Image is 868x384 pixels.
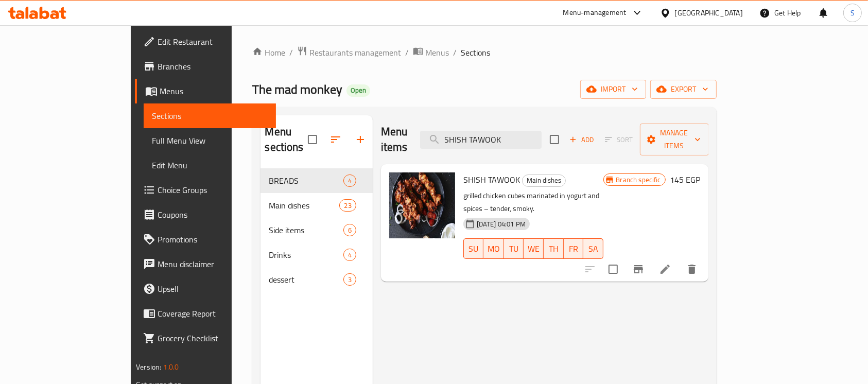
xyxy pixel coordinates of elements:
[135,301,276,326] a: Coverage Report
[252,46,716,59] nav: breadcrumb
[344,176,356,186] span: 4
[152,134,268,147] span: Full Menu View
[135,202,276,227] a: Coupons
[152,110,268,122] span: Sections
[648,127,701,152] span: Manage items
[158,332,268,344] span: Grocery Checklist
[389,172,455,238] img: SHISH TAWOOK
[261,193,372,218] div: Main dishes23
[670,172,700,187] h6: 145 EGP
[453,46,457,59] li: /
[309,46,401,59] span: Restaurants management
[343,174,356,187] div: items
[602,258,624,280] span: Select to update
[340,201,355,211] span: 23
[580,80,646,99] button: import
[158,208,268,221] span: Coupons
[252,78,342,101] span: The mad monkey
[640,124,709,155] button: Manage items
[565,132,598,148] span: Add item
[135,178,276,202] a: Choice Groups
[339,199,356,212] div: items
[269,174,343,187] div: BREADS
[136,360,161,374] span: Version:
[158,184,268,196] span: Choice Groups
[405,46,409,59] li: /
[461,46,490,59] span: Sections
[158,283,268,295] span: Upsell
[650,80,717,99] button: export
[261,168,372,193] div: BREADS4
[348,127,373,152] button: Add section
[269,224,343,236] div: Side items
[504,238,524,259] button: TU
[344,225,356,235] span: 6
[850,7,855,19] span: S
[544,129,565,150] span: Select section
[163,360,179,374] span: 1.0.0
[265,124,307,155] h2: Menu sections
[473,219,530,229] span: [DATE] 04:01 PM
[659,263,671,275] a: Edit menu item
[261,267,372,292] div: dessert3
[508,241,519,256] span: TU
[568,241,579,256] span: FR
[463,172,520,187] span: SHISH TAWOOK
[483,238,504,259] button: MO
[144,128,276,153] a: Full Menu View
[135,54,276,79] a: Branches
[158,233,268,246] span: Promotions
[544,238,563,259] button: TH
[675,7,743,19] div: [GEOGRAPHIC_DATA]
[463,238,483,259] button: SU
[346,86,370,95] span: Open
[563,7,627,19] div: Menu-management
[158,60,268,73] span: Branches
[523,174,565,186] span: Main dishes
[289,46,293,59] li: /
[420,131,542,149] input: search
[297,46,401,59] a: Restaurants management
[463,189,603,215] p: grilled chicken cubes marinated in yogurt and spices – tender, smoky.
[522,174,566,187] div: Main dishes
[144,103,276,128] a: Sections
[135,252,276,276] a: Menu disclaimer
[261,164,372,296] nav: Menu sections
[564,238,583,259] button: FR
[588,83,638,96] span: import
[135,29,276,54] a: Edit Restaurant
[425,46,449,59] span: Menus
[612,175,665,185] span: Branch specific
[135,276,276,301] a: Upsell
[587,241,599,256] span: SA
[158,36,268,48] span: Edit Restaurant
[261,242,372,267] div: Drinks4
[626,257,651,282] button: Branch-specific-item
[323,127,348,152] span: Sort sections
[548,241,559,256] span: TH
[524,238,544,259] button: WE
[344,250,356,260] span: 4
[583,238,603,259] button: SA
[261,218,372,242] div: Side items6
[343,224,356,236] div: items
[381,124,408,155] h2: Menu items
[343,273,356,286] div: items
[135,79,276,103] a: Menus
[269,199,339,212] span: Main dishes
[528,241,540,256] span: WE
[413,46,449,59] a: Menus
[658,83,708,96] span: export
[568,134,596,146] span: Add
[565,132,598,148] button: Add
[160,85,268,97] span: Menus
[598,132,640,148] span: Select section first
[343,249,356,261] div: items
[269,273,343,286] span: dessert
[158,258,268,270] span: Menu disclaimer
[144,153,276,178] a: Edit Menu
[468,241,479,256] span: SU
[302,129,323,150] span: Select all sections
